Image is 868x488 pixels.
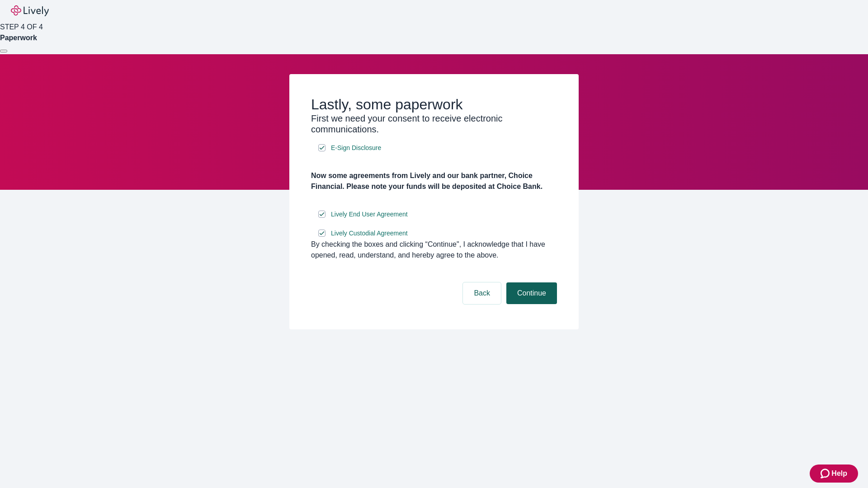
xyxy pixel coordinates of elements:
span: E-Sign Disclosure [331,143,381,153]
span: Help [831,468,847,479]
img: Lively [11,5,49,16]
h2: Lastly, some paperwork [311,96,557,113]
button: Back [463,282,501,304]
svg: Zendesk support icon [821,468,831,479]
button: Continue [506,282,557,304]
a: e-sign disclosure document [329,142,383,154]
a: e-sign disclosure document [329,228,410,239]
h3: First we need your consent to receive electronic communications. [311,113,557,135]
span: Lively Custodial Agreement [331,229,408,238]
div: By checking the boxes and clicking “Continue", I acknowledge that I have opened, read, understand... [311,239,557,261]
h4: Now some agreements from Lively and our bank partner, Choice Financial. Please note your funds wi... [311,170,557,192]
span: Lively End User Agreement [331,210,408,219]
a: e-sign disclosure document [329,209,410,220]
button: Zendesk support iconHelp [810,465,858,483]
